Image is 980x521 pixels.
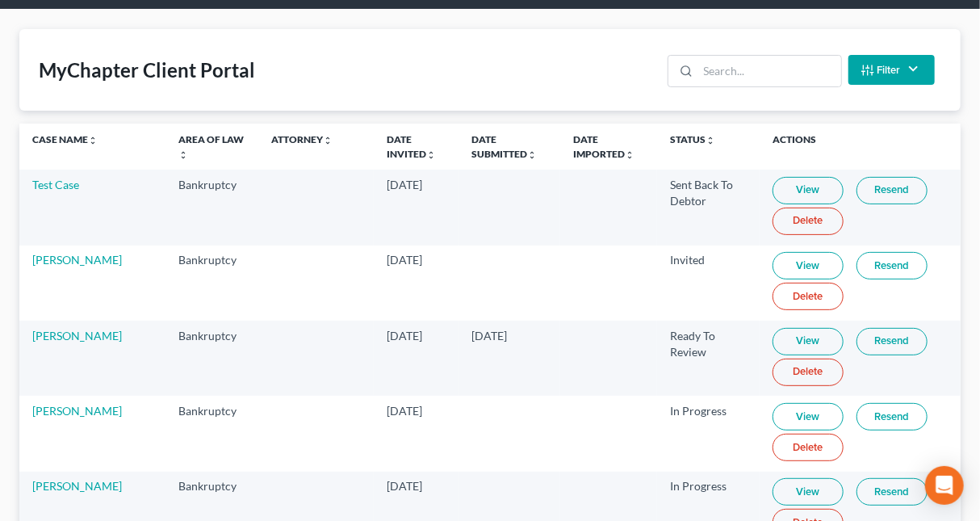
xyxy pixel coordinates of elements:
[178,133,244,159] a: Area of Lawunfold_more
[856,252,928,279] a: Resend
[670,133,715,145] a: Statusunfold_more
[856,478,928,506] a: Resend
[39,57,255,83] div: MyChapter Client Portal
[165,170,258,245] td: Bankruptcy
[698,56,841,86] input: Search...
[32,133,98,145] a: Case Nameunfold_more
[387,253,422,267] span: [DATE]
[32,329,122,342] a: [PERSON_NAME]
[773,252,844,279] a: View
[32,404,122,418] a: [PERSON_NAME]
[165,396,258,471] td: Bankruptcy
[387,133,436,159] a: Date Invitedunfold_more
[848,55,935,85] button: Filter
[856,328,928,355] a: Resend
[773,208,844,235] a: Delete
[387,329,422,342] span: [DATE]
[657,396,760,471] td: In Progress
[773,403,844,431] a: View
[760,124,961,170] th: Actions
[657,170,760,245] td: Sent Back To Debtor
[32,479,122,493] a: [PERSON_NAME]
[32,253,122,267] a: [PERSON_NAME]
[88,136,98,145] i: unfold_more
[178,150,188,160] i: unfold_more
[773,359,844,386] a: Delete
[528,150,538,160] i: unfold_more
[657,246,760,321] td: Invited
[387,178,422,191] span: [DATE]
[773,283,844,310] a: Delete
[323,136,333,145] i: unfold_more
[925,466,964,505] div: Open Intercom Messenger
[165,321,258,396] td: Bankruptcy
[472,329,508,342] span: [DATE]
[573,133,634,159] a: Date Importedunfold_more
[271,133,333,145] a: Attorneyunfold_more
[625,150,634,160] i: unfold_more
[32,178,79,191] a: Test Case
[657,321,760,396] td: Ready To Review
[856,177,928,204] a: Resend
[773,434,844,461] a: Delete
[773,328,844,355] a: View
[472,133,538,159] a: Date Submittedunfold_more
[856,403,928,431] a: Resend
[426,150,436,160] i: unfold_more
[165,246,258,321] td: Bankruptcy
[387,479,422,493] span: [DATE]
[773,478,844,506] a: View
[773,177,844,204] a: View
[387,404,422,418] span: [DATE]
[706,136,715,145] i: unfold_more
